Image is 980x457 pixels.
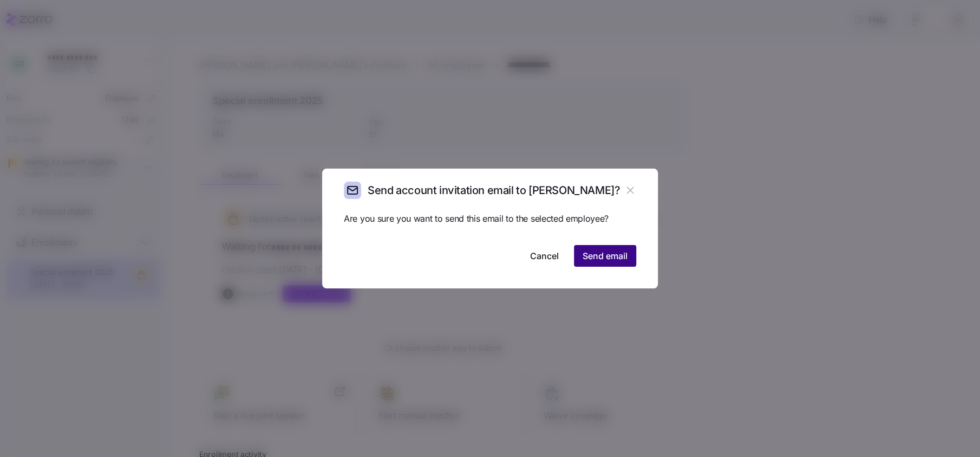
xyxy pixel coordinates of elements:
h2: Send account invitation email to [PERSON_NAME]? [368,183,620,198]
span: Cancel [530,249,559,262]
button: Send email [574,245,636,267]
span: Send email [583,249,628,262]
span: Are you sure you want to send this email to the selected employee? [344,212,636,226]
button: Cancel [521,245,567,267]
